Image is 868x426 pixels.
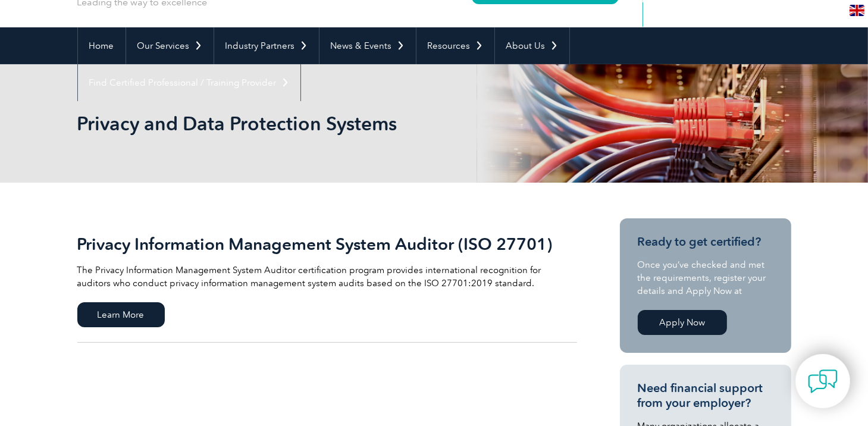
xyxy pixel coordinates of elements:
a: Home [78,27,126,64]
h3: Need financial support from your employer? [638,381,773,411]
a: About Us [495,27,569,64]
a: Privacy Information Management System Auditor (ISO 27701) The Privacy Information Management Syst... [77,218,577,343]
img: contact-chat.png [808,367,838,396]
p: The Privacy Information Management System Auditor certification program provides international re... [77,264,577,290]
a: Find Certified Professional / Training Provider [78,64,300,101]
p: Once you’ve checked and met the requirements, register your details and Apply Now at [638,258,773,297]
a: Our Services [126,27,214,64]
a: Industry Partners [214,27,319,64]
h1: Privacy and Data Protection Systems [77,112,534,135]
a: Resources [416,27,494,64]
a: Apply Now [638,310,727,335]
h3: Ready to get certified? [638,234,773,249]
h2: Privacy Information Management System Auditor (ISO 27701) [77,234,577,253]
span: Learn More [77,302,165,327]
a: News & Events [319,27,416,64]
img: en [850,5,864,16]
